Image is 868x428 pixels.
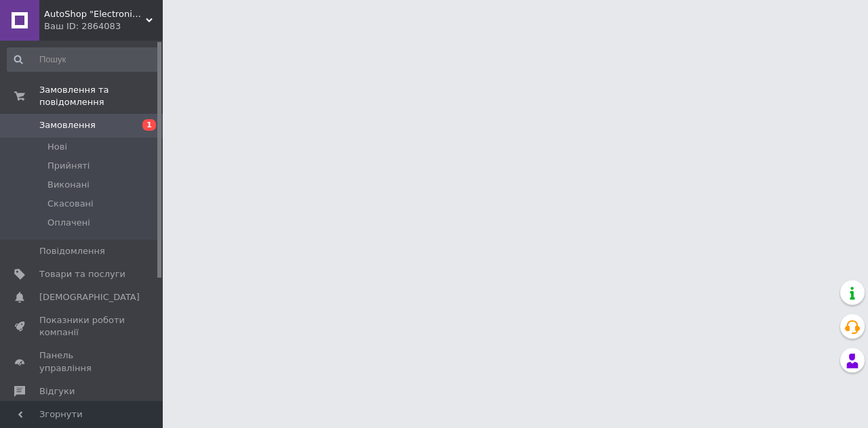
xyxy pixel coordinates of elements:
span: AutoShop "Electronics & Accessories" [44,8,146,20]
span: Товари та послуги [39,268,125,280]
span: Скасовані [47,198,94,210]
span: Прийняті [47,160,90,172]
span: Замовлення та повідомлення [39,84,163,108]
span: Відгуки [39,385,75,398]
span: Панель управління [39,349,125,374]
span: Виконані [47,179,90,191]
span: Повідомлення [39,245,105,257]
span: Нові [47,141,67,153]
input: Пошук [7,47,160,72]
span: Замовлення [39,119,96,131]
span: [DEMOGRAPHIC_DATA] [39,291,140,303]
span: Показники роботи компанії [39,314,125,339]
div: Ваш ID: 2864083 [44,20,163,33]
span: 1 [142,119,156,131]
span: Оплачені [47,217,90,229]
